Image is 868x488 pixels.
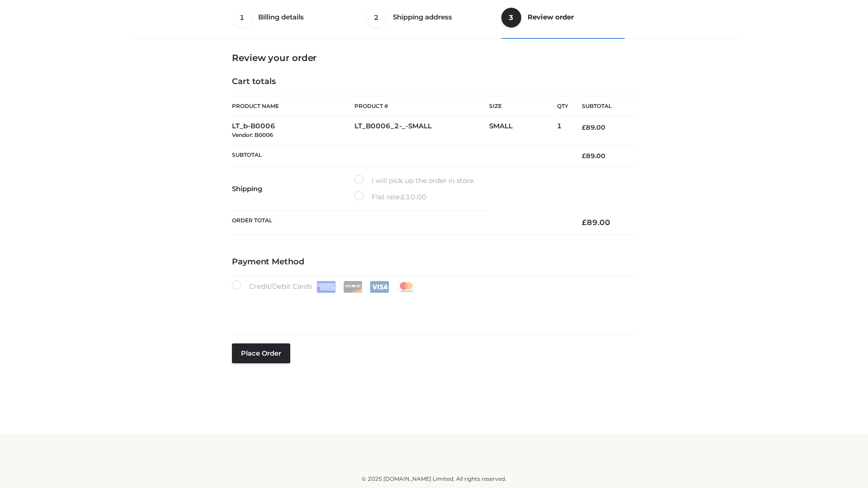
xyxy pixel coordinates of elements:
td: LT_b-B0006 [232,117,354,145]
th: Shipping [232,167,354,211]
bdi: 89.00 [582,152,605,160]
iframe: Secure payment input frame [230,291,634,324]
bdi: 10.00 [401,192,427,201]
h4: Cart totals [232,77,636,87]
h4: Payment Method [232,257,636,267]
td: 1 [557,117,568,145]
td: SMALL [489,117,557,145]
bdi: 89.00 [582,218,610,227]
th: Order Total [232,211,568,235]
span: £ [582,152,586,160]
img: Mastercard [396,281,416,293]
th: Subtotal [568,96,636,117]
img: Discover [343,281,363,293]
label: I will pick up the order in store. [354,175,475,187]
td: LT_B0006_2-_-SMALL [354,117,489,145]
th: Product # [354,96,489,117]
span: £ [582,218,587,227]
button: Place order [232,343,290,363]
bdi: 89.00 [582,123,605,131]
label: Flat rate: [354,191,427,203]
th: Product Name [232,96,354,117]
div: © 2025 [DOMAIN_NAME] Limited. All rights reserved. [134,474,734,483]
label: Credit/Debit Cards [232,281,417,293]
th: Subtotal [232,145,568,167]
span: £ [582,123,586,131]
small: Vendor: B0006 [232,131,273,138]
th: Size [489,96,552,117]
img: Amex [316,281,336,293]
span: £ [401,192,406,201]
h3: Review your order [232,52,636,63]
th: Qty [557,96,568,117]
img: Visa [370,281,389,293]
